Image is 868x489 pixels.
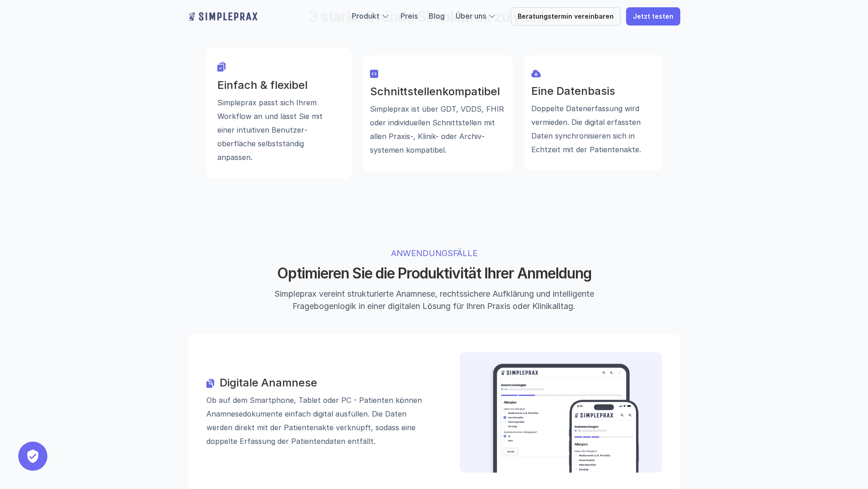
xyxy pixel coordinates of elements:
p: Simpleprax vereint strukturierte Anamnese, rechtssichere Aufklärung und intelligente Fragebogenlo... [263,288,605,312]
p: Simpleprax passt sich Ihrem Workflow an und lässt Sie mit einer intuitiven Benutzer­oberfläche se... [217,96,341,164]
h3: Eine Datenbasis [531,85,655,98]
h3: Digitale Anamnese [220,377,434,390]
h3: Einfach & flexibel [217,79,341,92]
p: Simpleprax ist über GDT, VDDS, FHIR oder individuellen Schnittstellen mit allen Praxis-, Klinik- ... [370,102,506,156]
a: Preis [401,11,418,21]
p: Jetzt testen [633,13,673,21]
a: Beratungstermin vereinbaren [511,7,621,26]
img: Beispielbild der digitalen Anamnese [487,363,641,473]
a: Jetzt testen [626,7,680,26]
p: Doppelte Datenerfassung wird vermieden. Die digital erfassten Daten synchronisieren sich in Echtz... [531,102,655,156]
a: Blog [429,11,445,21]
p: Ob auf dem Smartphone, Tablet oder PC - Patienten können Anamnese­dokumente einfach digital ausfü... [206,394,434,448]
p: Beratungstermin vereinbaren [518,13,614,21]
a: Produkt [352,11,380,21]
h2: Optimieren Sie die Produktivität Ihrer Anmeldung [263,265,605,282]
a: Über uns [456,11,486,21]
p: ANWENDUNGSFÄLLE [292,247,576,259]
h3: Schnittstellenkompatibel [370,85,506,98]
